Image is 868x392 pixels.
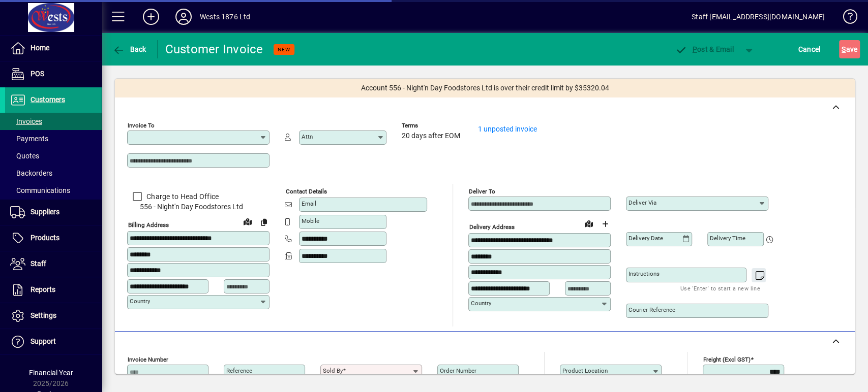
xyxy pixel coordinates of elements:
[628,270,660,277] mat-label: Instructions
[581,215,597,232] a: View on map
[835,2,855,35] a: Knowledge Base
[31,285,55,293] span: Reports
[128,122,155,129] mat-label: Invoice To
[5,165,102,182] a: Backorders
[31,311,56,319] span: Settings
[167,8,200,26] button: Profile
[226,367,252,374] mat-label: Reference
[628,306,675,313] mat-label: Courier Reference
[597,216,613,232] button: Choose address
[31,70,44,78] span: POS
[31,44,49,52] span: Home
[323,367,343,374] mat-label: Sold by
[302,200,316,207] mat-label: Email
[670,40,739,58] button: Post & Email
[5,36,102,61] a: Home
[693,45,697,53] span: P
[842,45,846,53] span: S
[5,147,102,165] a: Quotes
[278,46,290,53] span: NEW
[796,40,823,58] button: Cancel
[31,95,65,104] span: Customers
[402,122,463,129] span: Terms
[5,113,102,130] a: Invoices
[112,45,146,53] span: Back
[302,217,319,224] mat-label: Mobile
[703,356,751,363] mat-label: Freight (excl GST)
[29,369,73,377] span: Financial Year
[471,300,491,307] mat-label: Country
[5,329,102,354] a: Support
[440,367,476,374] mat-label: Order number
[680,282,760,294] mat-hint: Use 'Enter' to start a new line
[5,182,102,199] a: Communications
[675,45,734,53] span: ost & Email
[402,132,460,140] span: 20 days after EOM
[478,125,537,133] a: 1 unposted invoice
[692,9,825,25] div: Staff [EMAIL_ADDRESS][DOMAIN_NAME]
[10,169,52,177] span: Backorders
[302,133,313,140] mat-label: Attn
[5,277,102,303] a: Reports
[31,208,59,216] span: Suppliers
[628,199,656,206] mat-label: Deliver via
[839,40,860,58] button: Save
[5,251,102,277] a: Staff
[5,200,102,225] a: Suppliers
[628,235,663,242] mat-label: Delivery date
[240,213,256,230] a: View on map
[31,234,59,242] span: Products
[165,41,263,57] div: Customer Invoice
[128,356,168,363] mat-label: Invoice number
[5,130,102,147] a: Payments
[110,40,149,58] button: Back
[361,83,609,93] span: Account 556 - Night'n Day Foodstores Ltd is over their credit limit by $35320.04
[798,41,821,57] span: Cancel
[842,41,857,57] span: ave
[102,40,158,58] app-page-header-button: Back
[130,298,150,305] mat-label: Country
[710,235,745,242] mat-label: Delivery time
[5,225,102,251] a: Products
[562,367,608,374] mat-label: Product location
[200,9,250,25] div: Wests 1876 Ltd
[10,135,48,143] span: Payments
[127,202,270,212] span: 556 - Night'n Day Foodstores Ltd
[256,214,272,230] button: Copy to Delivery address
[31,337,56,345] span: Support
[135,8,167,26] button: Add
[5,303,102,329] a: Settings
[144,191,219,202] label: Charge to Head Office
[10,152,39,160] span: Quotes
[31,259,46,268] span: Staff
[10,186,70,194] span: Communications
[469,188,495,195] mat-label: Deliver To
[5,61,102,87] a: POS
[10,117,42,125] span: Invoices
